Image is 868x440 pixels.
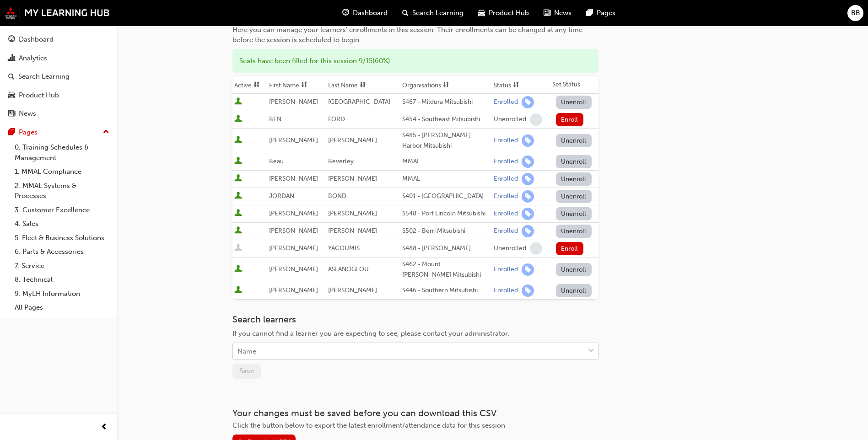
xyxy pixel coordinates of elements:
[8,110,15,118] span: news-icon
[234,97,242,107] span: User is active
[494,136,518,145] div: Enrolled
[11,231,113,245] a: 5. Fleet & Business Solutions
[494,227,518,236] div: Enrolled
[402,226,490,236] div: S502 - Berri Mitsubishi
[4,124,113,141] button: Pages
[530,242,542,255] span: learningRecordVerb_NONE-icon
[402,156,490,167] div: MMAL
[522,190,534,203] span: learningRecordVerb_ENROLL-icon
[328,265,369,273] span: ASLANOGLOU
[253,81,260,89] span: sorting-icon
[522,225,534,237] span: learningRecordVerb_ENROLL-icon
[11,165,113,179] a: 1. MMAL Compliance
[234,226,242,236] span: User is active
[234,174,242,183] span: User is active
[269,244,318,252] span: [PERSON_NAME]
[556,96,592,109] button: Unenroll
[556,225,592,238] button: Unenroll
[328,115,345,123] span: FORD
[556,190,592,203] button: Unenroll
[269,98,318,106] span: [PERSON_NAME]
[4,31,113,48] a: Dashboard
[232,364,261,379] button: Save
[851,8,860,18] span: BB
[5,7,110,19] img: mmal
[588,345,594,357] span: down-icon
[8,54,15,63] span: chart-icon
[4,87,113,104] a: Product Hub
[301,81,307,89] span: sorting-icon
[234,192,242,201] span: User is active
[267,76,326,94] th: Toggle SortBy
[556,113,583,126] button: Enroll
[19,127,38,138] div: Pages
[11,217,113,231] a: 4. Sales
[4,105,113,122] a: News
[494,157,518,166] div: Enrolled
[402,114,490,125] div: S454 - Southeast Mitsubishi
[269,265,318,273] span: [PERSON_NAME]
[4,50,113,67] a: Analytics
[335,4,395,22] a: guage-iconDashboard
[19,90,59,101] div: Product Hub
[544,7,550,19] span: news-icon
[328,209,377,217] span: [PERSON_NAME]
[269,115,281,123] span: BEN
[522,134,534,147] span: learningRecordVerb_ENROLL-icon
[513,81,519,89] span: sorting-icon
[11,273,113,287] a: 8. Technical
[328,98,390,106] span: [GEOGRAPHIC_DATA]
[522,96,534,108] span: learningRecordVerb_ENROLL-icon
[556,172,592,186] button: Unenroll
[8,129,15,137] span: pages-icon
[522,173,534,185] span: learningRecordVerb_ENROLL-icon
[522,263,534,276] span: learningRecordVerb_ENROLL-icon
[232,76,267,94] th: Toggle SortBy
[4,68,113,85] a: Search Learning
[478,7,485,19] span: car-icon
[579,4,623,22] a: pages-iconPages
[522,208,534,220] span: learningRecordVerb_ENROLL-icon
[530,113,542,126] span: learningRecordVerb_NONE-icon
[550,76,598,94] th: Set Status
[443,81,449,89] span: sorting-icon
[237,346,256,357] div: Name
[328,157,354,165] span: Beverley
[402,130,490,151] div: S485 - [PERSON_NAME] Harbor Mitsubishi
[19,108,36,119] div: News
[494,244,526,253] div: Unenrolled
[4,29,113,124] button: DashboardAnalyticsSearch LearningProduct HubNews
[234,244,242,253] span: User is inactive
[395,4,471,22] a: search-iconSearch Learning
[412,8,464,18] span: Search Learning
[342,7,349,19] span: guage-icon
[232,314,598,325] h3: Search learners
[19,53,47,64] div: Analytics
[8,91,15,100] span: car-icon
[556,155,592,168] button: Unenroll
[269,157,284,165] span: Beau
[269,227,318,235] span: [PERSON_NAME]
[11,140,113,165] a: 0. Training Schedules & Management
[847,5,863,21] button: BB
[402,209,490,219] div: S548 - Port Lincoln Mitsubishi
[494,192,518,201] div: Enrolled
[586,7,593,19] span: pages-icon
[494,265,518,274] div: Enrolled
[402,259,490,280] div: S462 - Mount [PERSON_NAME] Mitsubishi
[536,4,579,22] a: news-iconNews
[18,71,70,82] div: Search Learning
[328,227,377,235] span: [PERSON_NAME]
[597,8,615,18] span: Pages
[556,263,592,276] button: Unenroll
[234,136,242,145] span: User is active
[494,115,526,124] div: Unenrolled
[232,25,598,45] div: Here you can manage your learners' enrollments in this session. Their enrollments can be changed ...
[402,191,490,202] div: S401 - [GEOGRAPHIC_DATA]
[353,8,388,18] span: Dashboard
[239,367,254,375] span: Save
[328,136,377,144] span: [PERSON_NAME]
[11,203,113,217] a: 3. Customer Excellence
